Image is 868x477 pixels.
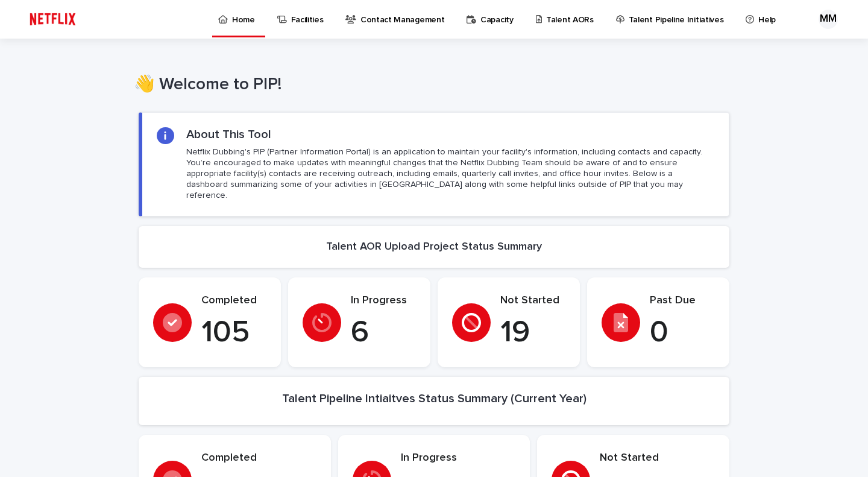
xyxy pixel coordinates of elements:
img: ifQbXi3ZQGMSEF7WDB7W [24,7,81,31]
p: Not Started [600,452,715,465]
h1: 👋 Welcome to PIP! [134,75,725,95]
p: 6 [351,315,416,351]
p: Completed [201,452,316,465]
p: Past Due [650,294,715,308]
p: Not Started [500,294,565,308]
div: MM [819,10,838,29]
p: Netflix Dubbing's PIP (Partner Information Portal) is an application to maintain your facility's ... [186,147,714,201]
h2: Talent Pipeline Intiaitves Status Summary (Current Year) [282,391,587,406]
p: Completed [201,294,266,308]
p: 0 [650,315,715,351]
p: In Progress [401,452,516,465]
h2: About This Tool [186,127,271,142]
p: In Progress [351,294,416,308]
p: 105 [201,315,266,351]
p: 19 [500,315,565,351]
h2: Talent AOR Upload Project Status Summary [326,241,542,254]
